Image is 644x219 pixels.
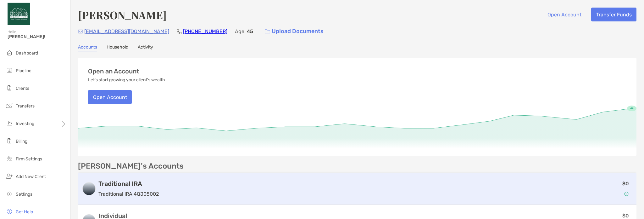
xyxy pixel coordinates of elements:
img: Zoe Logo [8,3,30,25]
img: Email Icon [78,30,83,33]
span: Add New Client [16,174,46,179]
button: Open Account [542,8,586,21]
img: billing icon [6,137,13,145]
h3: Traditional IRA [98,180,159,187]
h4: [PERSON_NAME] [78,8,167,22]
img: Phone Icon [177,29,182,34]
img: investing icon [6,119,13,127]
span: Get Help [16,209,33,215]
a: Accounts [78,44,97,51]
img: get-help icon [6,208,13,215]
img: firm-settings icon [6,155,13,162]
img: Account Status icon [624,192,629,196]
img: pipeline icon [6,66,13,74]
img: add_new_client icon [6,172,13,180]
span: Firm Settings [16,156,42,162]
button: Transfer Funds [591,8,636,21]
span: Clients [16,86,29,91]
p: Traditional IRA 4QJ05002 [98,190,159,198]
span: [PERSON_NAME]! [8,34,66,39]
img: transfers icon [6,102,13,109]
button: Open Account [88,90,132,104]
a: Activity [138,44,153,51]
span: Billing [16,139,27,144]
img: clients icon [6,84,13,92]
a: Household [107,44,128,51]
p: [EMAIL_ADDRESS][DOMAIN_NAME] [84,27,169,35]
span: Dashboard [16,50,38,56]
img: logo account [83,182,95,195]
span: Investing [16,121,34,126]
h3: Open an Account [88,68,139,75]
a: [PHONE_NUMBER] [183,28,227,34]
p: 45 [247,27,253,35]
p: [PERSON_NAME]'s Accounts [78,162,184,170]
p: Age [235,27,244,35]
img: dashboard icon [6,49,13,56]
p: $0 [622,180,629,187]
img: button icon [265,29,270,34]
span: Settings [16,192,32,197]
span: Transfers [16,103,35,109]
span: Pipeline [16,68,31,73]
a: Upload Documents [261,25,328,38]
img: settings icon [6,190,13,198]
p: Let's start growing your client's wealth. [88,78,166,83]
